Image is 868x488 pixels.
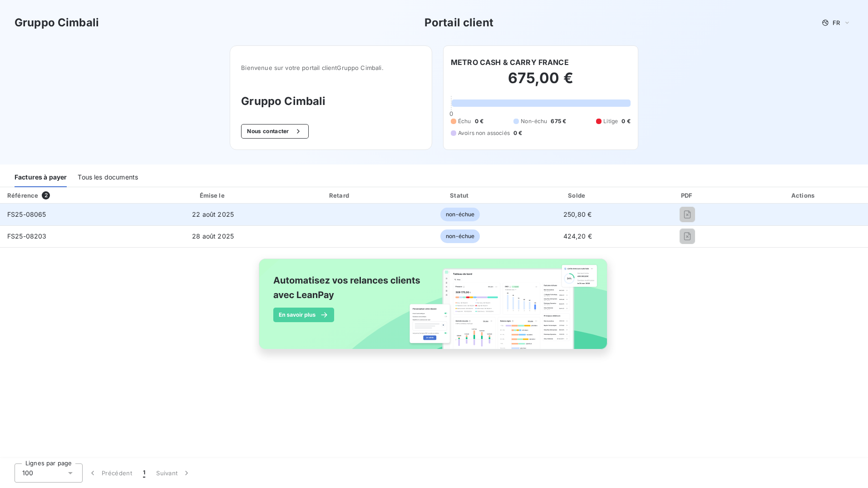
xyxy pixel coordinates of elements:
[241,124,308,139] button: Nous contacter
[440,229,480,243] span: non-échue
[521,117,547,125] span: Non-échu
[513,129,522,137] span: 0 €
[451,57,569,68] h6: METRO CASH & CARRY FRANCE
[15,15,99,31] h3: Gruppo Cimbali
[22,468,33,478] span: 100
[458,129,510,137] span: Avoirs non associés
[7,210,46,218] span: FS25-08065
[148,191,277,200] div: Émise le
[192,232,234,240] span: 28 août 2025
[833,19,840,26] span: FR
[151,463,197,483] button: Suivant
[637,191,738,200] div: PDF
[7,232,47,240] span: FS25-08203
[551,117,566,125] span: 675 €
[522,191,634,200] div: Solde
[603,117,618,125] span: Litige
[741,191,866,200] div: Actions
[424,15,493,31] h3: Portail client
[78,168,138,187] div: Tous les documents
[563,210,592,218] span: 250,80 €
[563,232,592,240] span: 424,20 €
[475,117,483,125] span: 0 €
[241,93,421,110] h3: Gruppo Cimbali
[138,463,151,483] button: 1
[440,208,480,221] span: non-échue
[143,468,145,478] span: 1
[451,69,631,96] h2: 675,00 €
[83,463,138,483] button: Précédent
[15,168,67,187] div: Factures à payer
[251,253,617,365] img: banner
[621,117,630,125] span: 0 €
[42,191,50,199] span: 2
[241,64,421,71] span: Bienvenue sur votre portail client Gruppo Cimbali .
[458,117,471,125] span: Échu
[403,191,518,200] div: Statut
[192,210,234,218] span: 22 août 2025
[281,191,399,200] div: Retard
[449,110,453,117] span: 0
[7,192,38,199] div: Référence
